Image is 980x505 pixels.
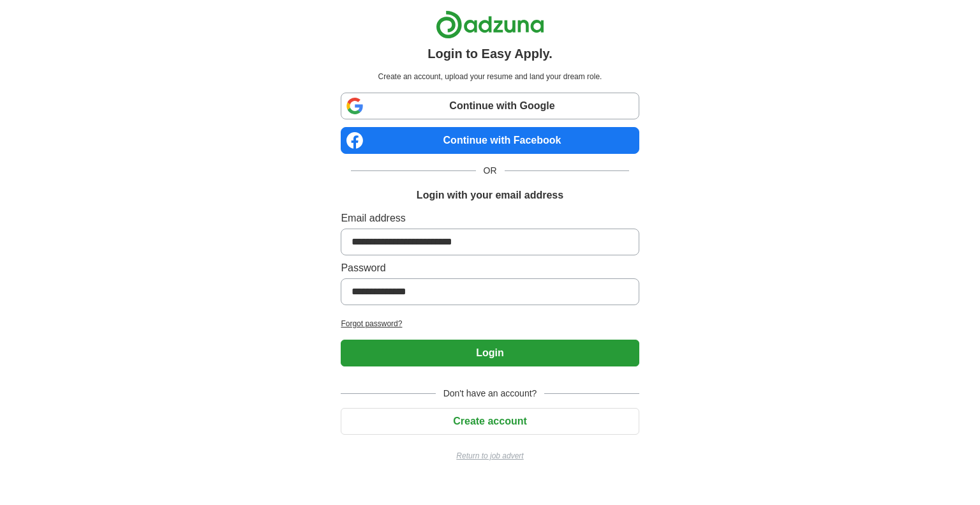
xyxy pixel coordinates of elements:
[341,340,639,366] button: Login
[341,211,639,226] label: Email address
[341,416,639,426] a: Create account
[341,260,639,276] label: Password
[476,164,505,177] span: OR
[341,93,639,119] a: Continue with Google
[341,408,639,435] button: Create account
[343,71,636,82] p: Create an account, upload your resume and land your dream role.
[436,387,545,400] span: Don't have an account?
[427,44,553,63] h1: Login to Easy Apply.
[417,188,563,203] h1: Login with your email address
[436,10,544,39] img: Adzuna logo
[341,318,639,329] a: Forgot password?
[341,127,639,154] a: Continue with Facebook
[341,450,639,462] a: Return to job advert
